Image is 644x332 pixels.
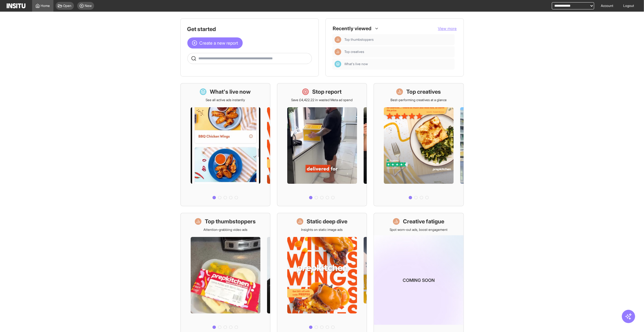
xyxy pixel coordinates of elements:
button: View more [438,26,457,31]
p: Best-performing creatives at a glance [390,98,447,102]
span: Top creatives [345,50,452,54]
span: Top thumbstoppers [345,37,374,42]
span: What's live now [345,62,368,66]
div: Insights [335,48,341,55]
p: Attention-grabbing video ads [203,228,247,232]
span: Create a new report [200,40,238,46]
img: Logo [7,3,25,8]
h1: What's live now [210,88,251,96]
div: Insights [335,36,341,43]
p: See all active ads instantly [206,98,245,102]
h1: Stop report [312,88,342,96]
span: Top thumbstoppers [345,37,452,42]
button: Create a new report [187,37,243,48]
a: Top creativesBest-performing creatives at a glance [374,83,464,206]
h1: Get started [187,25,312,33]
span: View more [438,26,457,31]
h1: Static deep dive [307,218,347,225]
a: Stop reportSave £4,422.22 in wasted Meta ad spend [277,83,367,206]
span: What's live now [345,62,452,66]
span: Top creatives [345,50,364,54]
h1: Top creatives [406,88,441,96]
span: New [85,4,92,8]
p: Insights on static image ads [301,228,343,232]
span: Home [41,4,50,8]
h1: Top thumbstoppers [205,218,256,225]
div: Dashboard [335,61,341,67]
p: Save £4,422.22 in wasted Meta ad spend [291,98,353,102]
span: Open [63,4,72,8]
a: What's live nowSee all active ads instantly [180,83,270,206]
